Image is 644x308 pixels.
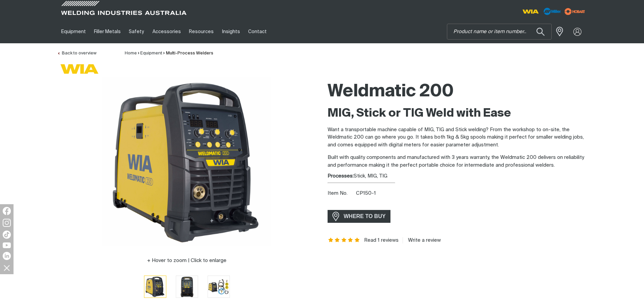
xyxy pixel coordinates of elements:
p: Want a transportable machine capable of MIG, TIG and Stick welding? From the workshop to on-site,... [328,126,587,149]
a: Equipment [57,20,90,43]
a: Filler Metals [90,20,125,43]
img: LinkedIn [3,252,11,260]
h1: Weldmatic 200 [328,81,587,103]
button: Hover to zoom | Click to enlarge [143,257,231,265]
nav: Breadcrumb [125,50,213,57]
a: Write a review [403,237,441,243]
input: Product name or item number... [447,24,551,39]
a: Multi-Process Welders [166,51,213,55]
img: hide socials [1,262,13,274]
img: Weldmatic 200 [208,276,230,297]
button: Go to slide 3 [208,276,230,298]
img: YouTube [3,242,11,248]
button: Go to slide 2 [176,276,198,298]
img: Facebook [3,207,11,215]
a: Contact [244,20,271,43]
img: TikTok [3,231,11,239]
a: Home [125,51,137,55]
nav: Main [57,20,455,43]
p: Built with quality components and manufactured with 3 years warranty, the Weldmatic 200 delivers ... [328,154,587,169]
a: Resources [185,20,218,43]
div: Stick, MIG, TIG [328,172,587,180]
strong: Processes: [328,173,354,179]
a: Read 1 reviews [364,237,399,243]
img: Weldmatic 200 [144,276,166,298]
h2: MIG, Stick or TIG Weld with Ease [328,106,587,121]
span: CP150-1 [356,191,376,196]
a: Safety [125,20,148,43]
img: miller [563,6,587,17]
a: Equipment [140,51,162,55]
button: Go to slide 1 [144,276,166,298]
a: Insights [218,20,244,43]
img: Weldmatic 200 [176,276,198,298]
span: WHERE TO BUY [339,211,390,222]
button: Search products [529,24,552,40]
a: WHERE TO BUY [328,210,391,222]
img: Weldmatic 200 [102,77,271,246]
span: Rating: 5 [328,238,361,243]
a: Back to overview of Multi-Process Welders [57,51,96,55]
img: Instagram [3,219,11,227]
span: Item No. [328,190,355,197]
a: Accessories [148,20,185,43]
